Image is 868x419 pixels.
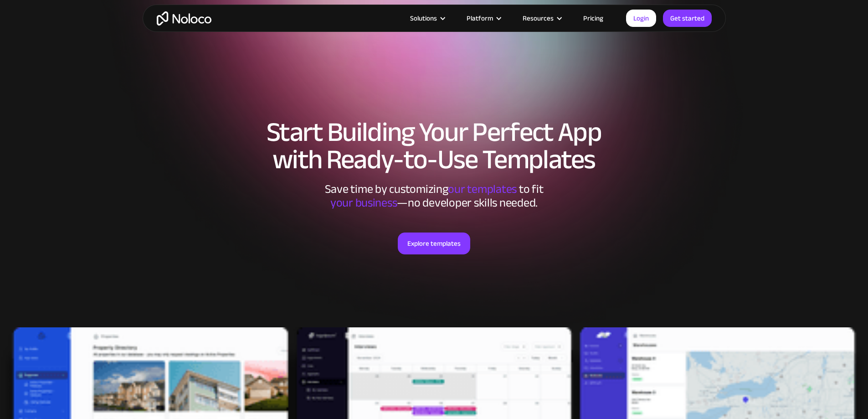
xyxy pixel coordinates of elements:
[663,10,712,27] a: Get started
[330,191,397,214] span: your business
[410,12,437,24] div: Solutions
[626,10,656,27] a: Login
[399,12,455,24] div: Solutions
[467,12,493,24] div: Platform
[298,182,571,210] div: Save time by customizing to fit ‍ —no developer skills needed.
[455,12,511,24] div: Platform
[572,12,615,24] a: Pricing
[152,119,717,173] h1: Start Building Your Perfect App with Ready-to-Use Templates
[523,12,554,24] div: Resources
[157,11,211,26] a: home
[448,178,517,200] span: our templates
[398,233,470,254] a: Explore templates
[511,12,572,24] div: Resources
